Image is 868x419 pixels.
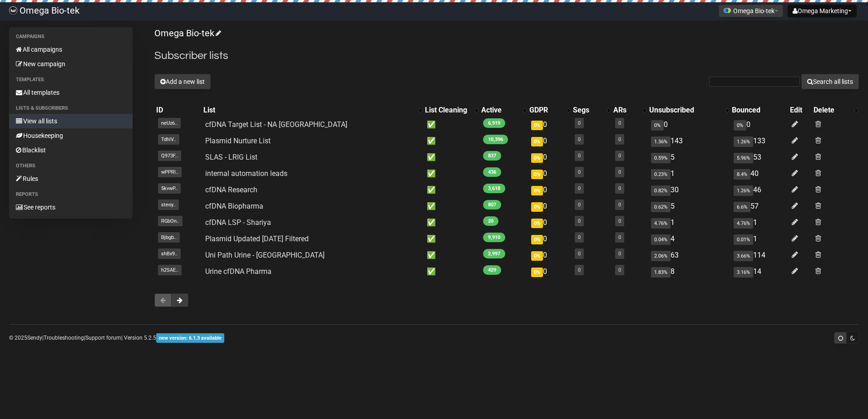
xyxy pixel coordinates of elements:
a: 0 [618,267,621,273]
th: GDPR: No sort applied, activate to apply an ascending sort [528,104,571,117]
td: 63 [647,247,730,263]
a: New campaign [9,57,133,71]
th: Active: No sort applied, activate to apply an ascending sort [479,104,527,117]
a: 0 [578,202,581,208]
td: ✅ [423,166,479,182]
td: 0 [528,198,571,214]
a: 0 [578,218,581,224]
span: 0.23% [651,169,671,180]
a: Plasmid Nurture List [205,136,271,145]
span: steoy.. [158,200,179,210]
td: 14 [730,263,788,280]
a: Plasmid Updated [DATE] Filtered [205,234,309,243]
td: 0 [528,214,571,231]
div: Active [481,106,518,115]
th: Segs: No sort applied, activate to apply an ascending sort [571,104,612,117]
div: ARs [613,106,638,115]
th: List: No sort applied, activate to apply an ascending sort [202,104,423,117]
span: 2,997 [483,249,505,258]
td: 0 [730,117,788,133]
span: wPPRI.. [158,167,182,177]
li: Reports [9,189,133,200]
span: 2.06% [651,251,671,261]
span: TdhIV.. [158,134,179,145]
td: 133 [730,133,788,149]
td: 0 [528,231,571,247]
a: Uni Path Urine - [GEOGRAPHIC_DATA] [205,251,325,259]
span: 436 [483,167,501,177]
a: View all lists [9,114,133,128]
span: 20 [483,216,498,226]
a: 0 [618,202,621,208]
a: 0 [618,120,621,126]
span: 4.76% [651,218,671,229]
div: GDPR [529,106,562,115]
td: 0 [528,133,571,149]
a: cfDNA Research [205,185,257,194]
td: 1 [730,231,788,247]
a: 0 [618,136,621,142]
button: Omega Marketing [788,5,857,17]
a: 0 [578,234,581,240]
a: cfDNA LSP - Shariya [205,218,271,227]
span: neUz6.. [158,118,181,128]
th: Bounced: No sort applied, sorting is disabled [730,104,788,117]
div: Bounced [732,106,786,115]
td: 46 [730,182,788,198]
td: 1 [730,214,788,231]
span: 0% [531,186,543,195]
button: Search all lists [801,74,859,89]
a: Omega Bio-tek [154,28,220,39]
a: 0 [578,185,581,191]
th: Delete: No sort applied, activate to apply an ascending sort [812,104,859,117]
a: Housekeeping [9,128,133,143]
div: Edit [790,106,810,115]
a: 0 [578,251,581,257]
td: 0 [528,247,571,263]
th: List Cleaning: No sort applied, activate to apply an ascending sort [423,104,479,117]
td: ✅ [423,263,479,280]
div: ID [156,106,200,115]
span: new version: 6.1.3 available [156,333,224,343]
td: 53 [730,149,788,166]
a: Support forum [85,335,121,341]
span: 9,910 [483,233,505,242]
li: Templates [9,74,133,85]
span: 4.76% [734,218,753,229]
td: 0 [528,263,571,280]
a: 0 [618,153,621,159]
span: 0% [531,170,543,179]
td: 8 [647,263,730,280]
span: 0% [651,120,664,131]
button: Omega Bio-tek [719,5,783,17]
span: Q973F.. [158,151,181,161]
span: 0% [531,153,543,163]
span: 3,618 [483,184,505,193]
th: Unsubscribed: No sort applied, activate to apply an ascending sort [647,104,730,117]
a: 0 [578,120,581,126]
a: All campaigns [9,42,133,57]
td: 30 [647,182,730,198]
a: All templates [9,85,133,100]
span: 0.04% [651,234,671,245]
span: 0.62% [651,202,671,212]
div: Delete [814,106,850,115]
span: 0% [531,219,543,228]
td: 1 [647,166,730,182]
span: 0.82% [651,185,671,196]
th: ID: No sort applied, sorting is disabled [154,104,202,117]
p: © 2025 | | | Version 5.2.5 [9,333,224,343]
span: 0% [531,202,543,212]
span: 807 [483,200,501,209]
span: 6.6% [734,202,750,212]
td: ✅ [423,182,479,198]
img: 1701ad020795bef423df3e17313bb685 [9,6,17,15]
span: 0% [531,235,543,244]
span: 1.26% [734,136,753,147]
td: ✅ [423,231,479,247]
span: 3.66% [734,251,753,261]
td: 114 [730,247,788,263]
span: 10,396 [483,135,508,144]
td: 57 [730,198,788,214]
button: Add a new list [154,74,211,89]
